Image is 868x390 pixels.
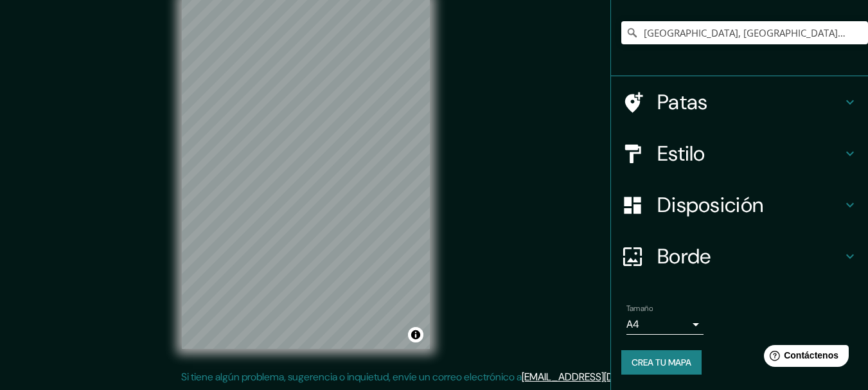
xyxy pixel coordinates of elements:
font: Tamaño [626,303,653,314]
input: Elige tu ciudad o zona [621,21,868,44]
div: A4 [626,314,704,335]
div: Disposición [611,179,868,231]
font: Patas [657,89,708,116]
font: A4 [626,317,639,331]
div: Borde [611,231,868,282]
font: Si tiene algún problema, sugerencia o inquietud, envíe un correo electrónico a [181,370,522,384]
button: Crea tu mapa [621,350,702,375]
a: [EMAIL_ADDRESS][DOMAIN_NAME] [522,370,680,384]
button: Activar o desactivar atribución [408,327,423,342]
font: Estilo [657,140,705,167]
iframe: Lanzador de widgets de ayuda [754,340,854,376]
div: Patas [611,76,868,128]
font: Crea tu mapa [632,357,691,368]
div: Estilo [611,128,868,179]
font: Borde [657,243,711,270]
font: Disposición [657,191,763,218]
